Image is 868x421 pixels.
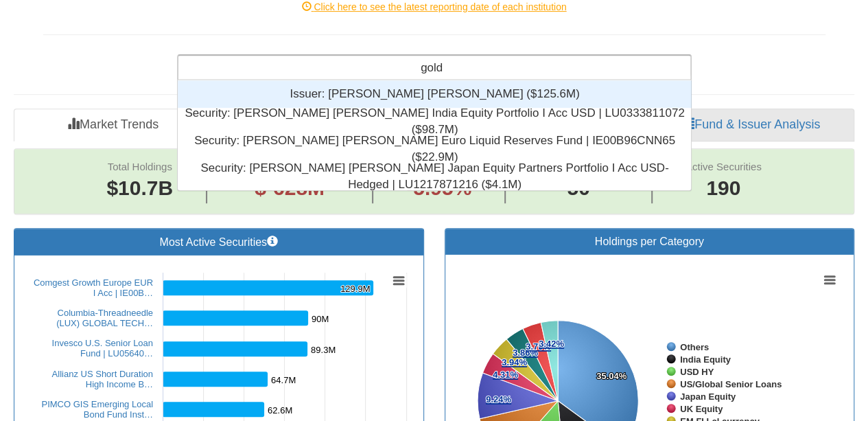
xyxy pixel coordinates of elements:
[539,339,564,349] tspan: 3.42%
[14,109,212,141] a: Market Trends
[311,345,336,355] tspan: 89.3M
[178,135,692,163] div: Security: ‎[PERSON_NAME] [PERSON_NAME] Euro Liquid Reserves Fund | IE00B96CNN65 ‎($22.9M)‏
[486,394,511,405] tspan: 9.24%
[502,357,527,367] tspan: 3.94%
[596,371,627,381] tspan: 35.04%
[178,80,692,108] div: Issuer: ‎[PERSON_NAME] [PERSON_NAME] ‎($125.6M)‏
[493,369,518,380] tspan: 4.31%
[41,399,153,420] a: PIMCO GIS Emerging Local Bond Fund Inst…
[526,341,551,352] tspan: 3.79%
[178,163,692,190] div: Security: ‎[PERSON_NAME] [PERSON_NAME] Japan Equity Partners Portfolio I Acc USD-Hedged | LU12178...
[52,338,153,359] a: Invesco U.S. Senior Loan Fund | LU05640…
[268,405,292,416] tspan: 62.6M
[648,109,854,141] a: Fund & Issuer Analysis
[271,375,296,385] tspan: 64.7M
[56,308,153,328] a: Columbia-Threadneedle (LUX) GLOBAL TECH…
[255,177,325,199] span: $-628M
[685,161,762,172] span: Active Securities
[456,236,844,248] h3: Holdings per Category
[340,284,370,294] tspan: 129.9M
[178,108,692,135] div: Security: ‎[PERSON_NAME] [PERSON_NAME] India Equity Portfolio I Acc USD | LU0333811072 ‎($98.7M)‏
[34,277,153,298] a: Comgest Growth Europe EUR I Acc | IE00B…
[312,314,329,324] tspan: 90M
[25,236,413,249] h3: Most Active Securities
[108,161,172,172] span: Total Holdings
[513,348,538,358] tspan: 3.86%
[680,379,782,389] tspan: US/Global Senior Loans
[106,177,173,199] span: $10.7B
[680,391,736,402] tspan: Japan Equity
[680,354,731,365] tspan: India Equity
[178,80,692,190] div: grid
[680,367,714,377] tspan: USD HY
[685,174,762,203] span: 190
[680,404,723,414] tspan: UK Equity
[680,342,709,352] tspan: Others
[52,369,153,389] a: Allianz US Short Duration High Income B…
